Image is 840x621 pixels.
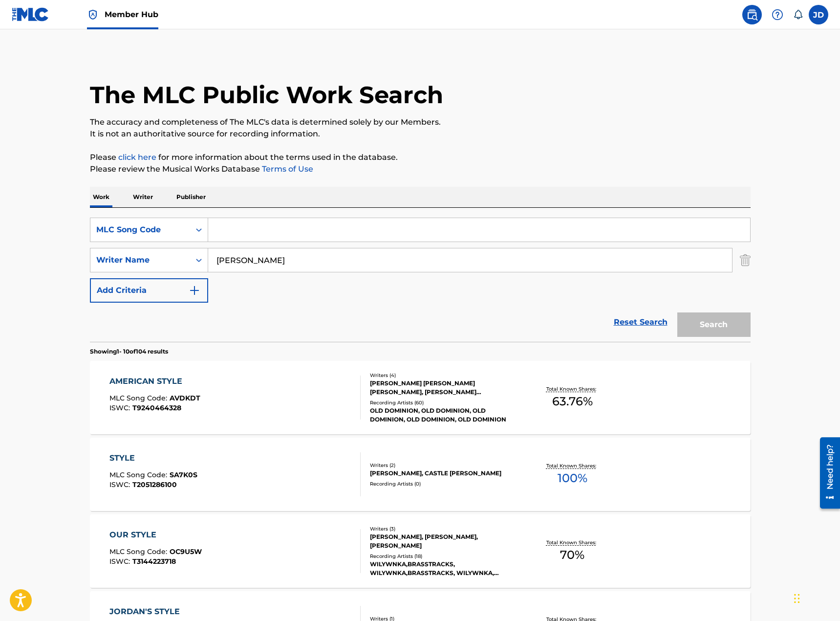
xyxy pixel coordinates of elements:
span: MLC Song Code : [109,470,170,479]
a: OUR STYLEMLC Song Code:OC9U5WISWC:T3144223718Writers (3)[PERSON_NAME], [PERSON_NAME], [PERSON_NAM... [90,514,751,588]
span: OC9U5W [170,547,202,556]
img: Top Rightsholder [87,9,99,21]
div: AMERICAN STYLE [109,376,200,387]
img: MLC Logo [12,7,49,22]
div: Recording Artists ( 18 ) [370,553,517,560]
button: Add Criteria [90,278,208,303]
img: 9d2ae6d4665cec9f34b9.svg [189,285,200,296]
span: Member Hub [105,9,158,20]
div: [PERSON_NAME], [PERSON_NAME], [PERSON_NAME] [370,532,517,550]
p: Work [90,187,112,207]
div: Writers ( 2 ) [370,462,517,469]
span: T2051286100 [132,480,177,489]
div: STYLE [109,452,197,464]
div: Recording Artists ( 60 ) [370,399,517,406]
span: SA7K0S [170,470,197,479]
form: Search Form [90,218,751,342]
span: ISWC : [109,480,132,489]
div: [PERSON_NAME], CASTLE [PERSON_NAME] [370,469,517,478]
a: Terms of Use [260,164,313,174]
p: Publisher [173,187,209,207]
a: AMERICAN STYLEMLC Song Code:AVDKDTISWC:T9240464328Writers (4)[PERSON_NAME] [PERSON_NAME] [PERSON_... [90,361,751,434]
span: MLC Song Code : [109,394,170,402]
div: Writers ( 4 ) [370,372,517,379]
p: The accuracy and completeness of The MLC's data is determined solely by our Members. [90,116,751,128]
span: 63.76 % [552,393,593,410]
span: 100 % [558,469,587,487]
p: It is not an authoritative source for recording information. [90,128,751,140]
div: OUR STYLE [109,529,202,541]
iframe: Chat Widget [791,574,840,621]
div: Notifications [793,10,803,20]
span: 70 % [560,546,584,564]
img: help [772,9,783,21]
p: Total Known Shares: [546,385,599,393]
p: Writer [130,187,156,207]
span: T9240464328 [132,403,181,412]
div: Recording Artists ( 0 ) [370,480,517,488]
div: User Menu [809,5,828,24]
a: Public Search [742,5,762,24]
div: MLC Song Code [96,224,184,236]
a: Reset Search [609,311,672,333]
a: click here [118,153,156,162]
div: Writers ( 3 ) [370,525,517,532]
p: Please for more information about the terms used in the database. [90,152,751,163]
p: Total Known Shares: [546,539,599,546]
h1: The MLC Public Work Search [90,80,443,110]
a: STYLEMLC Song Code:SA7K0SISWC:T2051286100Writers (2)[PERSON_NAME], CASTLE [PERSON_NAME]Recording ... [90,438,751,511]
p: Please review the Musical Works Database [90,163,751,175]
div: Drag [794,584,800,613]
img: Delete Criterion [740,248,751,272]
div: WILYWNKA,BRASSTRACKS, WILYWNKA,BRASSTRACKS, WILYWNKA, BRASSTRACKS, WILYWNKA, BRASSTRACKS, WILYWNK... [370,560,517,577]
p: Showing 1 - 10 of 104 results [90,347,168,356]
span: MLC Song Code : [109,547,170,556]
span: ISWC : [109,557,132,566]
span: AVDKDT [170,394,200,402]
div: Help [768,5,787,24]
iframe: Resource Center [813,434,840,512]
div: OLD DOMINION, OLD DOMINION, OLD DOMINION, OLD DOMINION, OLD DOMINION [370,406,517,424]
span: T3144223718 [132,557,176,566]
span: ISWC : [109,403,132,412]
div: Writer Name [96,254,184,266]
img: search [746,9,758,21]
p: Total Known Shares: [546,462,599,469]
div: [PERSON_NAME] [PERSON_NAME] [PERSON_NAME], [PERSON_NAME] [PERSON_NAME] [PERSON_NAME] [370,379,517,397]
div: JORDAN'S STYLE [109,606,199,618]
